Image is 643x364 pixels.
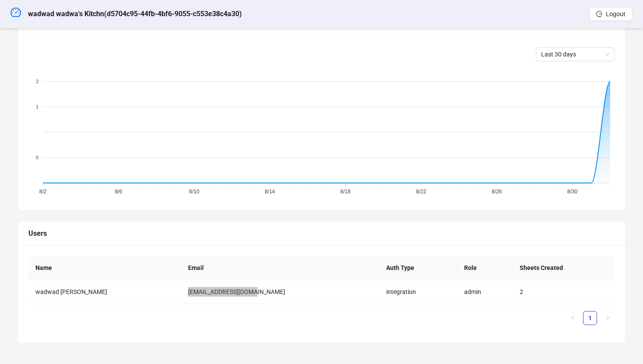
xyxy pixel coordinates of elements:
tspan: 8/2 [39,189,47,195]
a: 1 [584,311,597,325]
tspan: 0 [36,155,38,160]
span: logout [596,11,602,17]
button: left [566,311,580,325]
li: Next Page [601,311,615,325]
tspan: 8/18 [340,189,351,195]
li: Previous Page [566,311,580,325]
tspan: 1 [36,104,38,109]
span: dashboard [10,7,21,17]
button: right [601,311,615,325]
th: Role [457,256,513,280]
span: Logout [606,10,626,17]
td: admin [457,280,513,304]
button: Logout [589,7,633,21]
h5: wadwad wadwa's Kitchn ( d5704c95-44fb-4bf6-9055-c553e38c4a30 ) [28,9,242,19]
li: 1 [583,311,597,325]
td: wadwad [PERSON_NAME] [28,280,181,304]
td: 2 [513,280,615,304]
span: right [605,315,610,320]
tspan: 8/22 [416,189,426,195]
tspan: 8/10 [189,189,199,195]
tspan: 8/6 [115,189,122,195]
span: Last 30 days [541,48,609,61]
tspan: 8/26 [492,189,502,195]
th: Email [181,256,379,280]
th: Sheets Created [513,256,615,280]
tspan: 8/14 [265,189,275,195]
th: Name [28,256,181,280]
td: [EMAIL_ADDRESS][DOMAIN_NAME] [181,280,379,304]
td: integration [379,280,457,304]
tspan: 2 [36,79,38,84]
tspan: 8/30 [567,189,578,195]
th: Auth Type [379,256,457,280]
div: Users [28,228,615,239]
span: left [570,315,575,320]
